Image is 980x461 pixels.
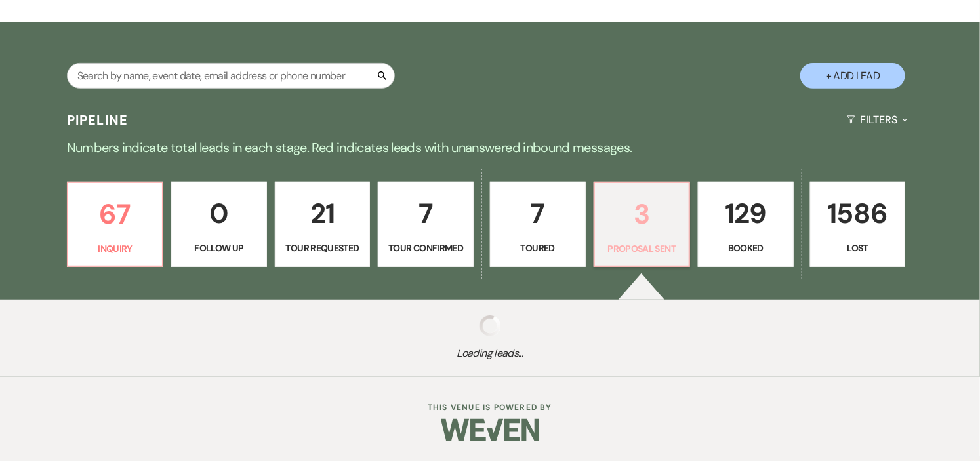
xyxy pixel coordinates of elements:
img: loading spinner [480,315,500,336]
a: 3Proposal Sent [594,182,691,267]
p: Numbers indicate total leads in each stage. Red indicates leads with unanswered inbound messages. [18,137,962,158]
p: 0 [180,191,258,235]
p: 21 [283,191,362,235]
p: 67 [76,192,155,236]
p: 7 [386,191,465,235]
span: Loading leads... [49,346,931,361]
p: Tour Requested [283,241,362,255]
a: 7Tour Confirmed [378,182,474,267]
input: Search by name, event date, email address or phone number [67,63,395,89]
p: Toured [499,241,577,255]
p: Inquiry [76,241,155,256]
a: 67Inquiry [67,182,164,267]
h3: Pipeline [67,111,129,129]
p: 1586 [819,191,897,235]
img: Weven Logo [441,407,539,453]
p: 3 [603,192,682,236]
p: 129 [706,191,785,235]
button: + Add Lead [800,63,905,89]
a: 7Toured [490,182,586,267]
button: Filters [842,102,913,137]
a: 129Booked [698,182,794,267]
a: 0Follow Up [171,182,267,267]
p: Proposal Sent [603,241,682,256]
p: Booked [706,241,785,255]
p: Lost [819,241,897,255]
p: Follow Up [180,241,258,255]
a: 1586Lost [810,182,906,267]
a: 21Tour Requested [275,182,371,267]
p: Tour Confirmed [386,241,465,255]
p: 7 [499,191,577,235]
